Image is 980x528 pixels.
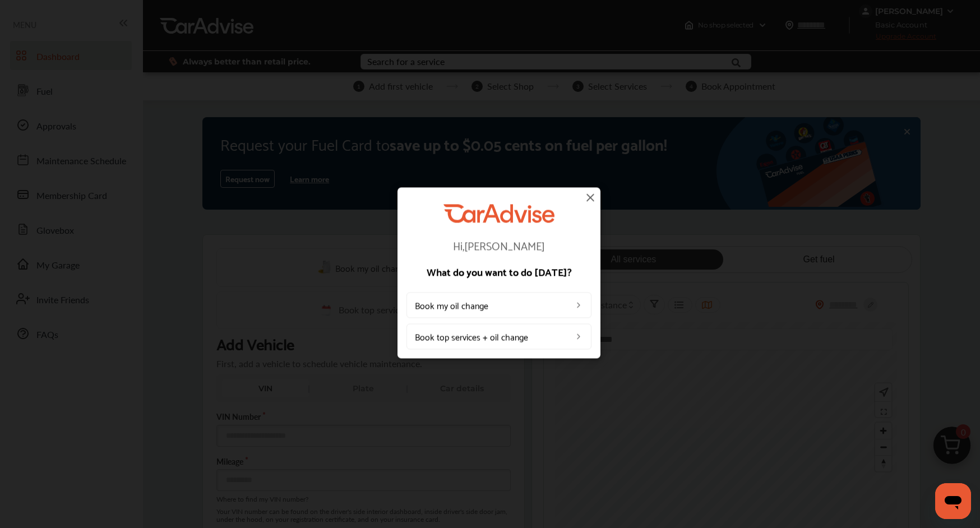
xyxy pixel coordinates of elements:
[584,191,597,204] img: close-icon.a004319c.svg
[574,301,583,310] img: left_arrow_icon.0f472efe.svg
[406,293,591,318] a: Book my oil change
[443,204,554,223] img: CarAdvise Logo
[406,324,591,350] a: Book top services + oil change
[406,267,591,277] p: What do you want to do [DATE]?
[935,483,971,519] iframe: Button to launch messaging window
[574,332,583,341] img: left_arrow_icon.0f472efe.svg
[406,240,591,251] p: Hi, [PERSON_NAME]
